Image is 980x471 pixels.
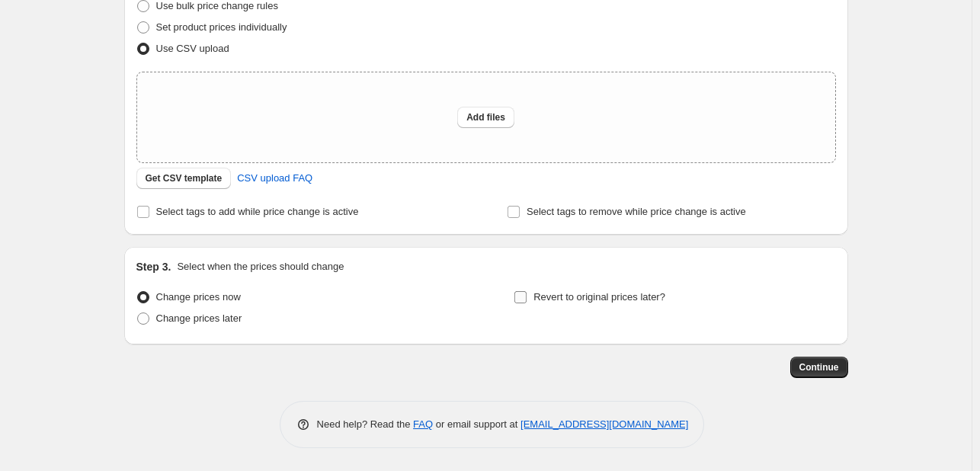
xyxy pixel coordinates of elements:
span: Continue [799,361,839,373]
span: Select tags to add while price change is active [156,206,359,217]
span: or email support at [433,418,520,430]
span: Revert to original prices later? [533,291,665,303]
span: CSV upload FAQ [237,171,312,186]
h2: Step 3. [136,259,171,274]
a: FAQ [413,418,433,430]
a: [EMAIL_ADDRESS][DOMAIN_NAME] [520,418,688,430]
a: CSV upload FAQ [228,166,322,191]
button: Get CSV template [136,168,232,189]
span: Change prices now [156,291,241,303]
span: Set product prices individually [156,21,287,33]
button: Add files [457,107,514,128]
span: Need help? Read the [317,418,414,430]
span: Get CSV template [146,172,223,184]
p: Select when the prices should change [177,259,344,274]
span: Select tags to remove while price change is active [527,206,746,217]
button: Continue [790,357,848,378]
span: Add files [466,111,505,123]
span: Use CSV upload [156,43,229,54]
span: Change prices later [156,312,242,324]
